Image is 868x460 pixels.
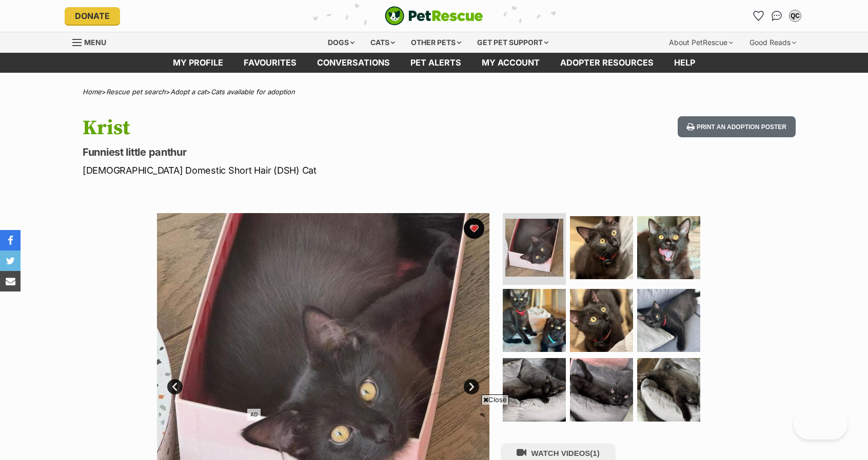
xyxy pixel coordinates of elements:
[385,6,483,26] img: logo-cat-932fe2b9b8326f06289b0f2fb663e598f794de774fb13d1741a6617ecf9a85b4.svg
[464,379,479,394] a: Next
[72,32,113,51] a: Menu
[664,53,705,73] a: Help
[247,409,621,455] iframe: Advertisement
[84,38,106,47] span: Menu
[83,163,517,177] p: [DEMOGRAPHIC_DATA] Domestic Short Hair (DSH) Cat
[464,218,484,239] button: favourite
[321,32,362,53] div: Dogs
[678,116,796,137] button: Print an adoption poster
[768,8,785,24] a: Conversations
[170,88,206,96] a: Adopt a cat
[481,394,509,405] span: Close
[750,8,803,24] ul: Account quick links
[83,88,102,96] a: Home
[307,53,400,73] a: conversations
[400,53,471,73] a: Pet alerts
[233,53,307,73] a: Favourites
[550,53,664,73] a: Adopter resources
[570,358,633,421] img: Photo of Krist
[65,7,120,25] a: Donate
[57,88,811,96] div: > > >
[794,409,847,440] iframe: Help Scout Beacon - Open
[570,216,633,279] img: Photo of Krist
[404,32,468,53] div: Other pets
[106,88,166,96] a: Rescue pet search
[570,289,633,352] img: Photo of Krist
[211,88,295,96] a: Cats available for adoption
[247,409,261,421] span: AD
[83,116,517,140] h1: Krist
[742,32,803,53] div: Good Reads
[363,32,402,53] div: Cats
[750,8,766,24] a: Favourites
[637,216,700,279] img: Photo of Krist
[637,358,700,421] img: Photo of Krist
[637,289,700,352] img: Photo of Krist
[505,219,563,277] img: Photo of Krist
[503,289,566,352] img: Photo of Krist
[470,32,556,53] div: Get pet support
[787,8,803,24] button: My account
[772,11,782,21] img: chat-41dd97257d64d25036548639549fe6c8038ab92f7586957e7f3b1b290dea8141.svg
[385,6,483,26] a: PetRescue
[471,53,550,73] a: My account
[790,11,800,21] div: QC
[503,358,566,421] img: Photo of Krist
[662,32,740,53] div: About PetRescue
[167,379,183,394] a: Prev
[83,145,517,159] p: Funniest little panthur
[163,53,233,73] a: My profile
